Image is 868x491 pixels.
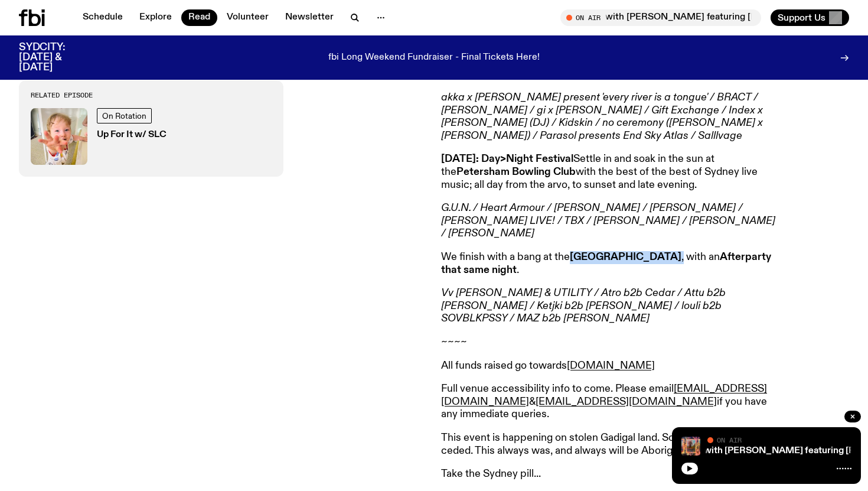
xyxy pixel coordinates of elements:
h3: Up For It w/ SLC [97,131,167,139]
strong: Afterparty that same night [441,252,771,275]
span: On Air [717,436,742,444]
strong: Petersham Bowling Club [456,167,576,177]
em: akka x [PERSON_NAME] present 'every river is a tongue' / BRACT / [PERSON_NAME] / gi x [PERSON_NAM... [441,92,763,141]
img: Luci Avard, Roundabout Painting, from Deer Empty at Suite7a. [681,437,700,456]
a: [DOMAIN_NAME] [567,360,655,371]
p: Settle in and soak in the sun at the with the best of the best of Sydney live music; all day from... [441,153,781,191]
a: Read [181,9,217,26]
strong: [DATE]: Day>Night Festival [441,154,573,164]
h3: Related Episode [31,92,272,98]
a: Newsletter [278,9,341,26]
p: fbi Long Weekend Fundraiser - Final Tickets Here! [328,53,540,63]
p: Take the Sydney pill... [441,468,781,481]
a: Volunteer [220,9,276,26]
a: [EMAIL_ADDRESS][DOMAIN_NAME] [441,383,767,407]
strong: [GEOGRAPHIC_DATA] [570,252,681,262]
a: Explore [132,9,179,26]
a: Schedule [76,9,130,26]
a: [EMAIL_ADDRESS][DOMAIN_NAME] [536,396,717,407]
button: Support Us [771,9,849,26]
p: We finish with a bang at the , with an . [441,251,781,277]
img: baby slc [31,108,87,165]
h3: SYDCITY: [DATE] & [DATE] [19,43,94,73]
span: Support Us [778,12,825,23]
em: G.U.N. / Heart Armour / [PERSON_NAME] / [PERSON_NAME] / [PERSON_NAME] LIVE! / TBX / [PERSON_NAME]... [441,203,775,239]
em: Vv [PERSON_NAME] & UTILITY / Atro b2b Cedar / Attu b2b [PERSON_NAME] / Ketjki b2b [PERSON_NAME] /... [441,288,726,324]
a: baby slcOn RotationUp For It w/ SLC [31,108,272,165]
p: Full venue accessibility info to come. Please email & if you have any immediate queries. [441,383,781,421]
p: ~~~~ [441,336,781,349]
p: This event is happening on stolen Gadigal land. Sovereignty was never ceded. This always was, and... [441,432,781,457]
p: All funds raised go towards [441,360,781,373]
button: On AirRhizome #10 with [PERSON_NAME] featuring [PERSON_NAME] on Instagram [560,9,761,26]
